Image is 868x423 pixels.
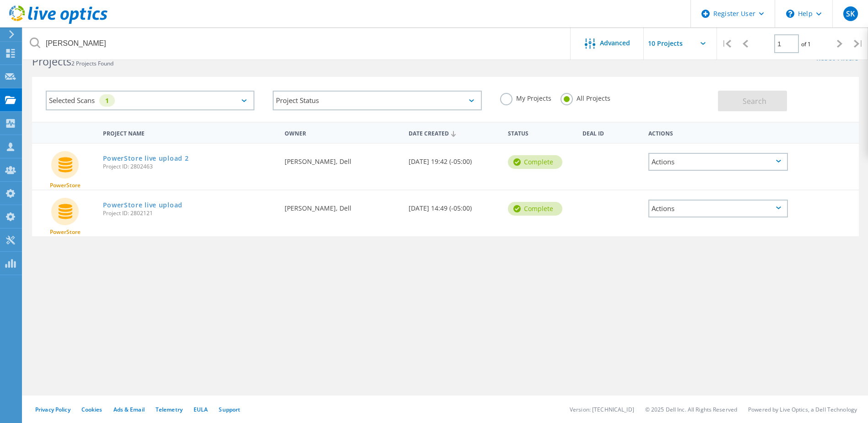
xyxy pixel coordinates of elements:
div: Actions [648,153,788,171]
svg: \n [786,10,794,18]
div: 1 [99,94,115,107]
a: Privacy Policy [35,406,70,413]
div: Complete [508,155,562,169]
div: [PERSON_NAME], Dell [280,190,404,221]
span: Project ID: 2802121 [103,211,276,216]
span: PowerStore [50,183,81,188]
span: SK [846,10,855,17]
label: My Projects [500,93,551,102]
a: PowerStore live upload 2 [103,155,189,162]
span: 2 Projects Found [71,60,113,67]
input: Search projects by name, owner, ID, company, etc [23,27,571,60]
div: | [849,27,868,60]
span: Project ID: 2802463 [103,164,276,169]
div: Owner [280,124,404,141]
span: of 1 [801,40,811,48]
li: Powered by Live Optics, a Dell Technology [748,406,857,413]
div: Actions [648,200,788,217]
div: Deal Id [578,124,644,141]
div: [DATE] 19:42 (-05:00) [404,144,503,174]
a: EULA [194,406,208,413]
li: © 2025 Dell Inc. All Rights Reserved [645,406,737,413]
a: Live Optics Dashboard [9,19,108,26]
div: Project Name [98,124,280,141]
div: Complete [508,202,562,216]
span: Advanced [600,40,630,46]
div: [PERSON_NAME], Dell [280,144,404,174]
div: Actions [644,124,793,141]
a: Support [219,406,240,413]
span: Search [743,96,766,106]
div: [DATE] 14:49 (-05:00) [404,190,503,221]
div: | [717,27,736,60]
a: Telemetry [156,406,183,413]
div: Status [503,124,578,141]
li: Version: [TECHNICAL_ID] [570,406,634,413]
button: Search [718,91,787,111]
span: PowerStore [50,229,81,235]
div: Selected Scans [46,91,254,110]
label: All Projects [561,93,610,102]
a: PowerStore live upload [103,202,183,208]
a: Cookies [81,406,102,413]
a: Ads & Email [113,406,145,413]
div: Date Created [404,124,503,141]
div: Project Status [273,91,481,110]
